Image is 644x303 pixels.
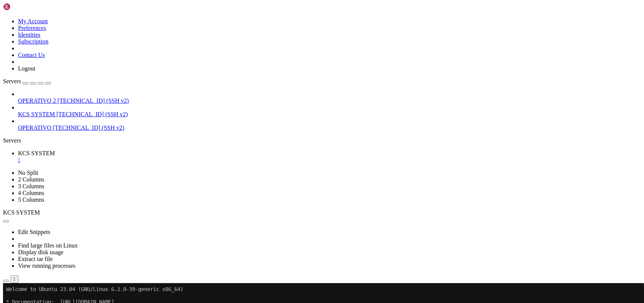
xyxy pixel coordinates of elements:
span: [TECHNICAL_ID] (SSH v2) [53,124,124,131]
a: 4 Columns [18,190,44,196]
span: [TECHNICAL_ID] (SSH v2) [56,111,128,117]
div:  [14,276,15,282]
x-row: [URL][DOMAIN_NAME] [3,105,546,111]
x-row: [URL][DOMAIN_NAME] [3,150,546,156]
div: (23, 30) [76,194,79,201]
x-row: * Strictly confined Kubernetes makes edge and IoT secure. Learn how MicroK8s [3,86,546,92]
x-row: For upgrade information, please visit: [3,143,546,150]
a: 2 Columns [18,176,44,183]
x-row: Swap usage: 0% [3,73,546,79]
a: View running processes [18,262,75,269]
span: ubuntu@vps-08acaf7e [3,194,60,200]
span: KCS SYSTEM [18,150,55,156]
li: OPERATIVO [TECHNICAL_ID] (SSH v2) [18,118,641,131]
x-row: just raised the bar for easy, resilient and secure K8s cluster deployment. [3,92,546,99]
a: Find large files on Linux [18,242,78,249]
x-row: Usage of /: 20.9% of 77.39GB Users logged in: 0 [3,60,546,67]
a: OPERATIVO 2 [TECHNICAL_ID] (SSH v2) [18,97,641,104]
a: 3 Columns [18,183,44,189]
a: OPERATIVO [TECHNICAL_ID] (SSH v2) [18,124,641,131]
li: OPERATIVO 2 [TECHNICAL_ID] (SSH v2) [18,91,641,104]
x-row: Memory usage: 65% IPv4 address for ens3: [TECHNICAL_ID] [3,67,546,73]
a: Display disk usage [18,249,63,255]
x-row: Your Ubuntu release is not supported anymore. [3,137,546,143]
span: Servers [3,78,21,84]
a: KCS SYSTEM [TECHNICAL_ID] (SSH v2) [18,111,641,118]
x-row: Welcome to Ubuntu 23.04 (GNU/Linux 6.2.0-39-generic x86_64) [3,3,546,9]
x-row: System information as of [DATE] [3,41,546,48]
x-row: Last login: [DATE] from [TECHNICAL_ID] [3,188,546,194]
a: KCS SYSTEM [18,150,641,163]
x-row: Run 'do-release-upgrade' to upgrade to it. [3,169,546,175]
span: ~ [63,194,66,200]
span: OPERATIVO 2 [18,97,56,104]
span: KCS SYSTEM [18,111,55,117]
x-row: To see these additional updates run: apt list --upgradable [3,124,546,130]
div: Servers [3,137,641,144]
a: Logout [18,65,35,72]
a: Edit Snippets [18,229,50,235]
x-row: 1 update can be applied immediately. [3,118,546,124]
x-row: * Support: [URL][DOMAIN_NAME] [3,28,546,35]
img: Shellngn [3,3,46,10]
x-row: New release '24.04.3 LTS' available. [3,162,546,169]
x-row: : $ [3,194,546,201]
a: My Account [18,18,48,24]
x-row: System load: 0.0 Processes: 177 [3,54,546,60]
a: Extract tar file [18,256,53,262]
span: OPERATIVO [18,124,51,131]
button:  [11,275,18,283]
span: KCS SYSTEM [3,209,40,216]
li: KCS SYSTEM [TECHNICAL_ID] (SSH v2) [18,104,641,118]
a: Identities [18,31,41,38]
a: Subscription [18,38,48,45]
a: No Split [18,169,38,176]
a: 5 Columns [18,196,44,203]
a: Contact Us [18,52,45,58]
x-row: * Management: [URL][DOMAIN_NAME] [3,22,546,28]
a: Preferences [18,25,46,31]
span: [TECHNICAL_ID] (SSH v2) [57,97,129,104]
a:  [18,157,641,163]
x-row: * Documentation: [URL][DOMAIN_NAME] [3,16,546,22]
a: Servers [3,78,51,84]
